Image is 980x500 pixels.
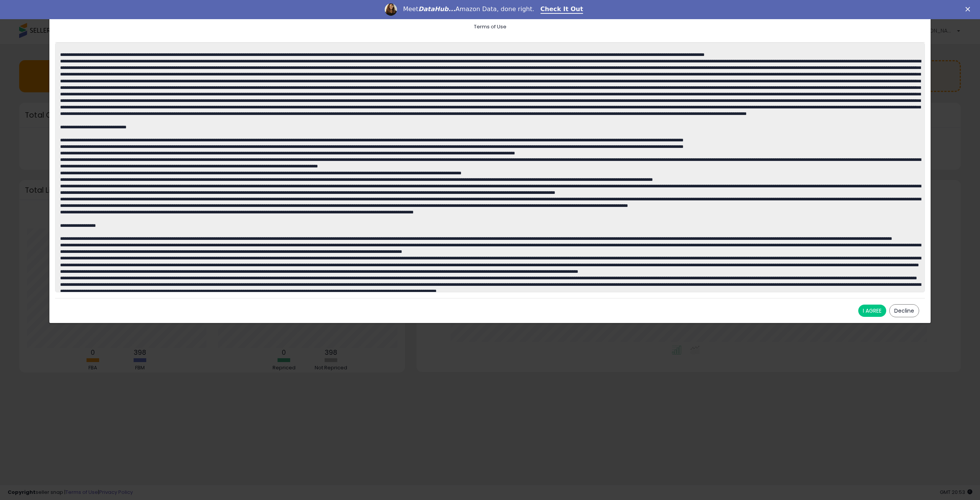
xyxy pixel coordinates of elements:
div: Terms of Use [61,23,919,31]
div: Meet Amazon Data, done right. [403,5,534,13]
div: Close [965,7,973,11]
i: DataHub... [418,5,456,13]
button: Decline [889,304,919,317]
button: I AGREE [858,305,886,317]
a: Check It Out [541,5,583,14]
img: Profile image for Georgie [385,3,397,16]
